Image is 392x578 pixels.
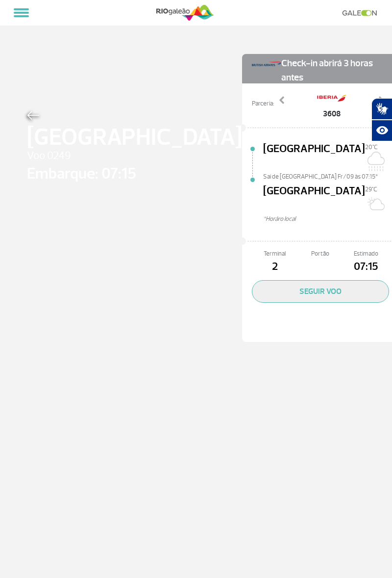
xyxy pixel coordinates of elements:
span: 3608 [317,108,346,120]
span: Terminal [252,249,297,259]
span: Estimado [343,249,389,259]
span: [GEOGRAPHIC_DATA] [263,141,365,172]
span: [GEOGRAPHIC_DATA] [27,120,242,155]
span: Embarque: 07:15 [27,162,242,185]
span: 20°C [365,143,378,151]
span: Voo 0249 [27,148,242,164]
button: SEGUIR VOO [252,280,389,303]
button: Abrir tradutor de língua de sinais. [371,98,392,120]
button: Abrir recursos assistivos. [371,120,392,141]
img: Sol com muitas nuvens [365,194,385,213]
div: Plugin de acessibilidade da Hand Talk. [371,98,392,141]
img: Nublado [365,152,385,171]
span: 2 [252,259,297,275]
span: [GEOGRAPHIC_DATA] [263,183,365,214]
span: Portão [297,249,343,259]
span: Check-in abrirá 3 horas antes [281,54,389,85]
span: Parceria: [252,99,274,108]
span: 07:15 [343,259,389,275]
span: 29°C [365,185,377,193]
